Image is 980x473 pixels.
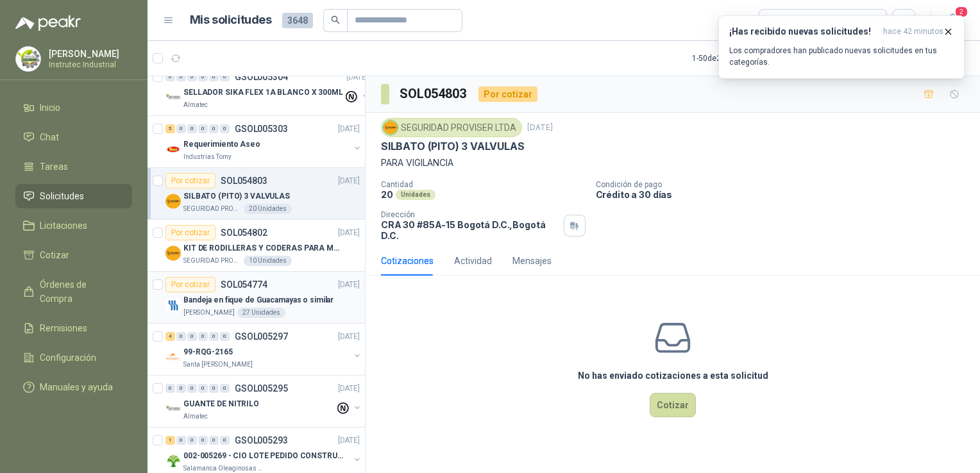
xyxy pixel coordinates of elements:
[176,72,186,81] div: 0
[165,194,181,209] img: Company Logo
[338,227,360,239] p: [DATE]
[165,225,215,240] div: Por cotizar
[183,87,343,99] p: SELLADOR SIKA FLEX 1A BLANCO X 300ML
[338,175,360,187] p: [DATE]
[282,13,313,28] span: 3648
[381,140,525,153] p: SILBATO (PITO) 3 VALVULAS
[165,401,181,417] img: Company Logo
[165,436,175,445] div: 1
[40,160,68,174] span: Tareas
[220,72,230,81] div: 0
[40,189,84,203] span: Solicitudes
[165,277,215,292] div: Por cotizar
[942,9,965,32] button: 2
[578,369,768,383] h3: No has enviado cotizaciones a esta solicitud
[338,435,360,447] p: [DATE]
[244,204,292,214] div: 20 Unidades
[400,84,468,104] h3: SOL054803
[381,254,434,268] div: Cotizaciones
[40,380,113,394] span: Manuales y ayuda
[692,48,775,69] div: 1 - 50 de 2186
[165,124,175,133] div: 5
[220,384,230,393] div: 0
[49,49,129,58] p: [PERSON_NAME]
[165,384,175,393] div: 0
[512,254,552,268] div: Mensajes
[596,180,976,189] p: Condición de pago
[183,256,241,266] p: SEGURIDAD PROVISER LTDA
[729,26,878,37] h3: ¡Has recibido nuevas solicitudes!
[221,176,267,185] p: SOL054803
[15,184,132,208] a: Solicitudes
[767,13,794,28] div: Todas
[15,345,132,370] a: Configuración
[187,124,197,133] div: 0
[209,72,219,81] div: 0
[165,245,181,261] img: Company Logo
[15,272,132,311] a: Órdenes de Compra
[954,6,968,18] span: 2
[15,95,132,120] a: Inicio
[235,332,288,341] p: GSOL005297
[381,180,586,189] p: Cantidad
[883,26,943,37] span: hace 42 minutos
[220,124,230,133] div: 0
[183,398,259,410] p: GUANTE DE NITRILO
[40,101,60,115] span: Inicio
[176,384,186,393] div: 0
[183,360,253,370] p: Santa [PERSON_NAME]
[187,72,197,81] div: 0
[183,190,290,203] p: SILBATO (PITO) 3 VALVULAS
[381,118,522,137] div: SEGURIDAD PROVISER LTDA
[15,154,132,179] a: Tareas
[165,381,362,422] a: 0 0 0 0 0 0 GSOL005295[DATE] Company LogoGUANTE DE NITRILOAlmatec
[346,71,368,83] p: [DATE]
[15,15,81,31] img: Logo peakr
[165,72,175,81] div: 0
[650,393,696,417] button: Cotizar
[596,189,976,200] p: Crédito a 30 días
[381,210,559,219] p: Dirección
[183,450,343,462] p: 002-005269 - CIO LOTE PEDIDO CONSTRUCCION
[396,190,435,200] div: Unidades
[198,332,208,341] div: 0
[40,321,87,335] span: Remisiones
[183,242,343,254] p: KIT DE RODILLERAS Y CODERAS PARA MOTORIZADO
[198,72,208,81] div: 0
[165,332,175,341] div: 4
[198,124,208,133] div: 0
[220,436,230,445] div: 0
[235,124,288,133] p: GSOL005303
[176,124,186,133] div: 0
[209,384,219,393] div: 0
[235,384,288,393] p: GSOL005295
[220,332,230,341] div: 0
[183,100,208,110] p: Almatec
[165,173,215,188] div: Por cotizar
[15,375,132,399] a: Manuales y ayuda
[338,123,360,135] p: [DATE]
[209,332,219,341] div: 0
[381,156,965,170] p: PARA VIGILANCIA
[148,168,365,220] a: Por cotizarSOL054803[DATE] Company LogoSILBATO (PITO) 3 VALVULASSEGURIDAD PROVISER LTDA20 Unidades
[165,90,181,105] img: Company Logo
[16,47,40,71] img: Company Logo
[183,294,334,306] p: Bandeja en fique de Guacamayas o similar
[183,204,241,214] p: SEGURIDAD PROVISER LTDA
[183,308,235,318] p: [PERSON_NAME]
[209,124,219,133] div: 0
[237,308,285,318] div: 27 Unidades
[15,243,132,267] a: Cotizar
[165,142,181,157] img: Company Logo
[338,383,360,395] p: [DATE]
[183,138,260,151] p: Requerimiento Aseo
[235,436,288,445] p: GSOL005293
[244,256,292,266] div: 10 Unidades
[187,436,197,445] div: 0
[15,316,132,340] a: Remisiones
[148,220,365,272] a: Por cotizarSOL054802[DATE] Company LogoKIT DE RODILLERAS Y CODERAS PARA MOTORIZADOSEGURIDAD PROVI...
[15,213,132,238] a: Licitaciones
[718,15,965,79] button: ¡Has recibido nuevas solicitudes!hace 42 minutos Los compradores han publicado nuevas solicitudes...
[221,280,267,289] p: SOL054774
[338,331,360,343] p: [DATE]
